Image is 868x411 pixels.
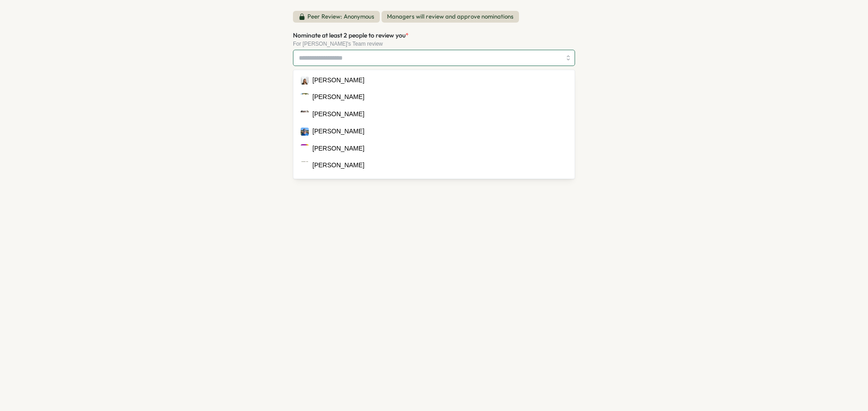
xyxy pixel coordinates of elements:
img: Kara Herson [301,144,309,152]
span: Managers will review and approve nominations [382,11,519,23]
img: Luke Humphrey [301,128,309,136]
img: Jenny McTague [301,76,309,85]
div: [PERSON_NAME] [312,127,364,137]
div: [PERSON_NAME] [312,76,364,85]
div: [PERSON_NAME] [312,178,364,188]
div: [PERSON_NAME] [312,161,364,170]
img: Gene Gonzales [301,179,309,187]
img: Anny Ning [301,161,309,170]
div: [PERSON_NAME] [312,92,364,102]
div: [PERSON_NAME] [312,109,364,119]
p: Peer Review: Anonymous [307,13,374,21]
span: Nominate at least 2 people to review you [293,31,406,39]
div: [PERSON_NAME] [312,144,364,154]
img: Anders [301,110,309,118]
img: Sean Gray [301,93,309,101]
div: For [PERSON_NAME]'s Team review [293,41,575,47]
